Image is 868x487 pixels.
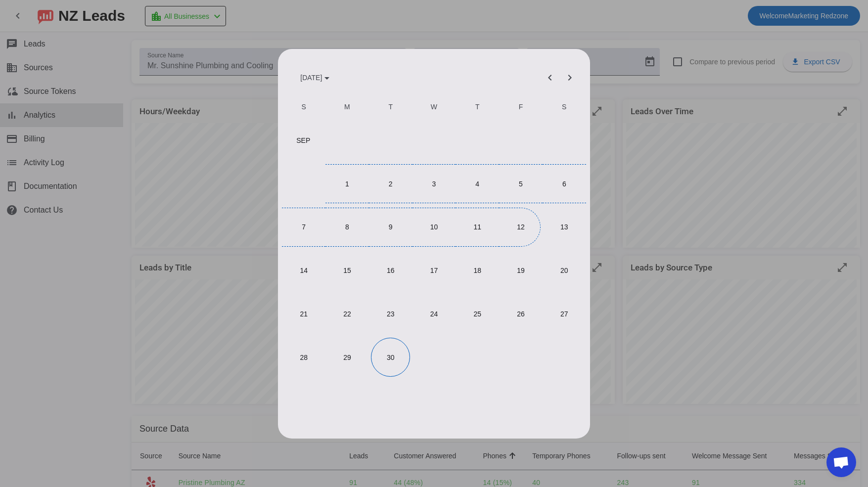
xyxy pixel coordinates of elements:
[325,162,369,206] button: September 1, 2025
[414,294,454,333] span: 24
[325,249,369,292] button: September 15, 2025
[456,249,499,292] button: September 18, 2025
[562,103,566,111] span: S
[292,69,337,87] button: Choose month and year
[284,208,323,247] span: 7
[545,164,584,203] span: 6
[458,208,497,247] span: 11
[325,205,369,249] button: September 8, 2025
[282,249,325,292] button: September 14, 2025
[458,164,497,203] span: 4
[545,294,584,333] span: 27
[369,292,412,336] button: September 23, 2025
[502,251,541,290] span: 19
[502,164,541,203] span: 5
[371,208,410,247] span: 9
[327,294,366,333] span: 22
[302,103,306,111] span: S
[431,103,437,111] span: W
[327,164,366,203] span: 1
[282,119,586,162] td: SEP
[369,162,412,206] button: September 2, 2025
[543,249,586,292] button: September 20, 2025
[371,294,410,333] span: 23
[543,162,586,206] button: September 6, 2025
[300,74,322,82] span: [DATE]
[284,294,323,333] span: 21
[414,251,454,290] span: 17
[456,205,499,249] button: September 11, 2025
[414,208,454,247] span: 10
[545,251,584,290] span: 20
[414,164,454,203] span: 3
[519,103,523,111] span: F
[458,251,497,290] span: 18
[545,208,584,247] span: 13
[282,205,325,249] button: September 7, 2025
[499,292,543,336] button: September 26, 2025
[327,208,366,247] span: 8
[543,292,586,336] button: September 27, 2025
[388,103,393,111] span: T
[369,205,412,249] button: September 9, 2025
[456,162,499,206] button: September 4, 2025
[412,292,456,336] button: September 24, 2025
[540,68,560,88] button: Previous month
[284,338,323,377] span: 28
[325,336,369,379] button: September 29, 2025
[456,292,499,336] button: September 25, 2025
[284,251,323,290] span: 14
[282,336,325,379] button: September 28, 2025
[826,447,856,477] div: Open chat
[560,68,580,88] button: Next month
[327,251,366,290] span: 15
[499,249,543,292] button: September 19, 2025
[412,162,456,206] button: September 3, 2025
[502,208,541,247] span: 12
[369,249,412,292] button: September 16, 2025
[499,162,543,206] button: September 5, 2025
[458,294,497,333] span: 25
[502,294,541,333] span: 26
[344,103,350,111] span: M
[371,251,410,290] span: 16
[371,164,410,203] span: 2
[369,336,412,379] button: September 30, 2025
[371,338,410,377] span: 30
[325,292,369,336] button: September 22, 2025
[327,338,366,377] span: 29
[412,249,456,292] button: September 17, 2025
[282,292,325,336] button: September 21, 2025
[475,103,480,111] span: T
[412,205,456,249] button: September 10, 2025
[499,205,543,249] button: September 12, 2025
[543,205,586,249] button: September 13, 2025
